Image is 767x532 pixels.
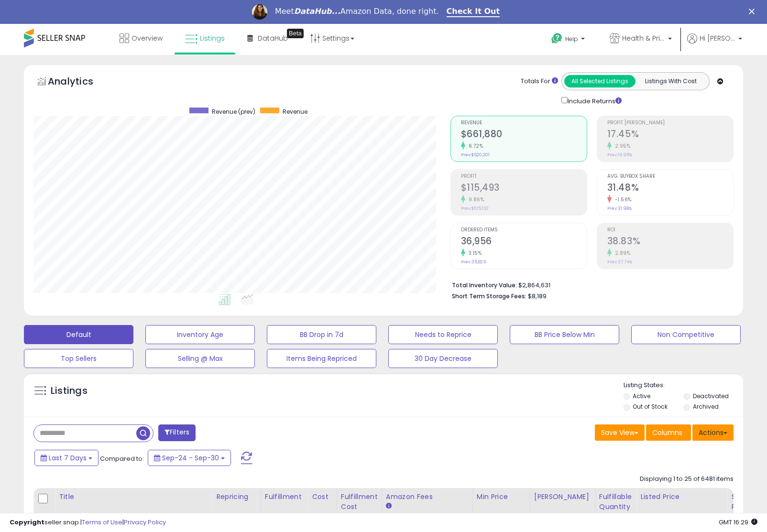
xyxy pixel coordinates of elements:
[461,182,587,195] h2: $115,493
[640,492,723,502] div: Listed Price
[461,120,587,126] span: Revenue
[461,152,490,158] small: Prev: $620,201
[158,424,196,441] button: Filters
[635,75,706,87] button: Listings With Cost
[465,250,482,257] small: 3.15%
[607,120,733,126] span: Profit [PERSON_NAME]
[312,492,333,502] div: Cost
[267,349,376,368] button: Items Being Repriced
[461,236,587,249] h2: 36,956
[551,33,563,44] i: Get Help
[612,250,631,257] small: 2.89%
[687,33,742,55] a: Hi [PERSON_NAME]
[34,450,99,466] button: Last 7 Days
[612,196,632,203] small: -1.56%
[240,24,295,53] a: DataHub
[652,428,682,437] span: Columns
[452,281,517,289] b: Total Inventory Value:
[447,7,500,17] a: Check It Out
[624,381,743,390] p: Listing States:
[258,33,288,43] span: DataHub
[612,142,631,150] small: 2.95%
[554,95,633,106] div: Include Returns
[465,196,484,203] small: 9.86%
[692,424,734,441] button: Actions
[10,518,44,527] strong: Copyright
[51,384,88,398] h5: Listings
[693,392,729,400] label: Deactivated
[131,33,163,43] span: Overview
[477,492,526,502] div: Min Price
[633,392,650,400] label: Active
[145,325,255,344] button: Inventory Age
[386,502,392,510] small: Amazon Fees.
[646,424,691,441] button: Columns
[461,259,486,265] small: Prev: 35,829
[48,75,112,90] h5: Analytics
[719,518,757,527] span: 2025-10-8 16:29 GMT
[59,492,208,502] div: Title
[565,35,578,43] span: Help
[216,492,257,502] div: Repricing
[275,7,439,16] div: Meet Amazon Data, done right.
[388,349,498,368] button: 30 Day Decrease
[452,292,526,300] b: Short Term Storage Fees:
[24,325,133,344] button: Default
[100,454,144,463] span: Compared to:
[534,492,591,502] div: [PERSON_NAME]
[731,492,750,512] div: Ship Price
[148,450,231,466] button: Sep-24 - Sep-30
[607,236,733,249] h2: 38.83%
[607,174,733,179] span: Avg. Buybox Share
[607,206,632,211] small: Prev: 31.98%
[599,492,632,512] div: Fulfillable Quantity
[212,108,255,116] span: Revenue (prev)
[283,108,307,116] span: Revenue
[112,24,170,53] a: Overview
[49,453,87,463] span: Last 7 Days
[700,33,735,43] span: Hi [PERSON_NAME]
[622,33,665,43] span: Health & Prime
[341,492,378,512] div: Fulfillment Cost
[465,142,483,150] small: 6.72%
[386,492,469,502] div: Amazon Fees
[528,292,547,301] span: $8,189
[82,518,122,527] a: Terms of Use
[461,228,587,233] span: Ordered Items
[521,77,558,86] div: Totals For
[633,402,668,411] label: Out of Stock
[607,259,632,265] small: Prev: 37.74%
[252,4,267,20] img: Profile image for Georgie
[294,7,340,16] i: DataHub...
[265,492,304,502] div: Fulfillment
[124,518,166,527] a: Privacy Policy
[631,325,741,344] button: Non Competitive
[607,182,733,195] h2: 31.48%
[461,129,587,141] h2: $661,880
[510,325,619,344] button: BB Price Below Min
[162,453,219,463] span: Sep-24 - Sep-30
[287,29,304,38] div: Tooltip anchor
[452,279,727,290] li: $2,864,631
[303,24,362,53] a: Settings
[607,228,733,233] span: ROI
[607,152,632,158] small: Prev: 16.95%
[145,349,255,368] button: Selling @ Max
[603,24,679,55] a: Health & Prime
[595,424,645,441] button: Save View
[607,129,733,141] h2: 17.45%
[461,206,489,211] small: Prev: $105,132
[564,75,636,87] button: All Selected Listings
[640,475,734,484] div: Displaying 1 to 25 of 6481 items
[544,25,594,55] a: Help
[749,9,758,14] div: Close
[388,325,498,344] button: Needs to Reprice
[461,174,587,179] span: Profit
[267,325,376,344] button: BB Drop in 7d
[200,33,225,43] span: Listings
[693,402,719,411] label: Archived
[10,518,166,527] div: seller snap | |
[24,349,133,368] button: Top Sellers
[178,24,232,53] a: Listings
